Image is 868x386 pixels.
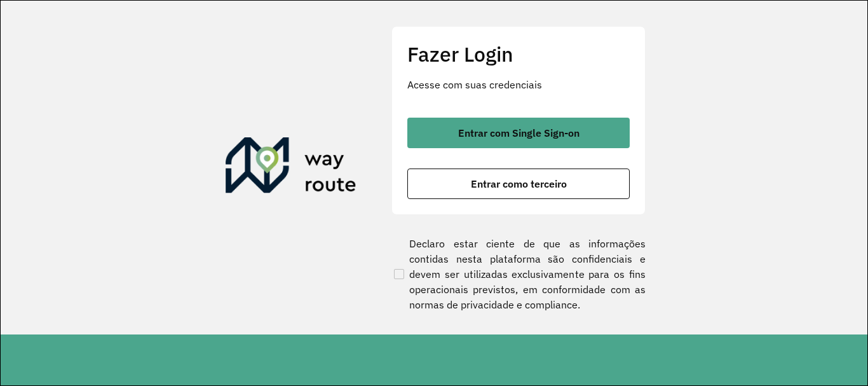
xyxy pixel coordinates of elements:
span: Entrar como terceiro [471,179,567,189]
label: Declaro estar ciente de que as informações contidas nesta plataforma são confidenciais e devem se... [391,236,646,312]
h2: Fazer Login [407,42,630,66]
p: Acesse com suas credenciais [407,77,630,92]
button: button [407,169,630,199]
button: button [407,118,630,148]
img: Roteirizador AmbevTech [226,137,356,198]
span: Entrar com Single Sign-on [458,128,580,138]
